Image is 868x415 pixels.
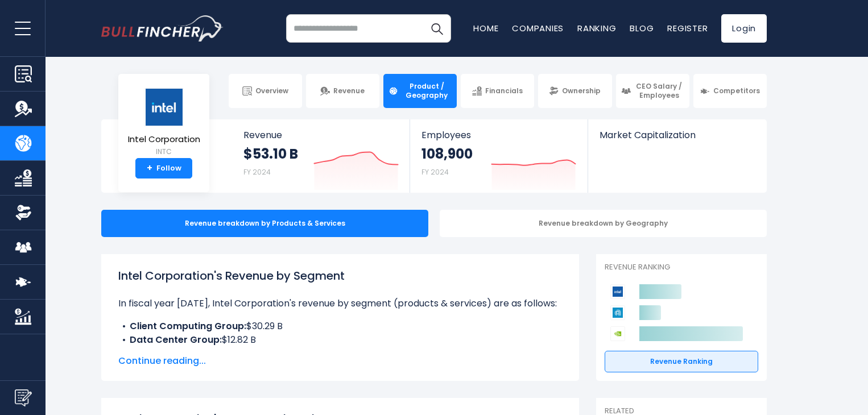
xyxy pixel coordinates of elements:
[118,267,562,284] h1: Intel Corporation's Revenue by Segment
[101,15,224,42] a: Go to homepage
[333,86,365,96] span: Revenue
[461,74,534,108] a: Financials
[101,210,428,237] div: Revenue breakdown by Products & Services
[588,119,766,160] a: Market Capitalization
[229,74,302,108] a: Overview
[421,130,576,140] span: Employees
[118,297,562,310] p: In fiscal year [DATE], Intel Corporation's revenue by segment (products & services) are as follows:
[402,82,452,99] span: Product / Geography
[616,74,689,108] a: CEO Salary / Employees
[15,204,32,221] img: Ownership
[630,22,654,34] a: Blog
[423,14,451,43] button: Search
[118,354,562,368] span: Continue reading...
[667,22,708,34] a: Register
[485,86,523,96] span: Financials
[128,135,200,144] span: Intel Corporation
[721,14,767,43] a: Login
[118,319,562,333] li: $30.29 B
[473,22,498,34] a: Home
[243,145,298,163] strong: $53.10 B
[421,167,449,177] small: FY 2024
[605,351,758,372] a: Revenue Ranking
[383,74,457,108] a: Product / Geography
[610,305,625,320] img: Applied Materials competitors logo
[410,119,587,193] a: Employees 108,900 FY 2024
[600,130,754,140] span: Market Capitalization
[713,86,760,96] span: Competitors
[135,158,192,179] a: +Follow
[232,119,410,193] a: Revenue $53.10 B FY 2024
[562,86,601,96] span: Ownership
[512,22,564,34] a: Companies
[243,167,271,177] small: FY 2024
[440,210,767,237] div: Revenue breakdown by Geography
[118,333,562,347] li: $12.82 B
[130,319,246,333] b: Client Computing Group:
[577,22,616,34] a: Ranking
[101,15,224,42] img: bullfincher logo
[693,74,767,108] a: Competitors
[128,147,200,157] small: INTC
[306,74,379,108] a: Revenue
[127,88,201,159] a: Intel Corporation INTC
[610,326,625,341] img: NVIDIA Corporation competitors logo
[255,86,288,96] span: Overview
[605,263,758,272] p: Revenue Ranking
[634,82,684,99] span: CEO Salary / Employees
[538,74,611,108] a: Ownership
[421,145,473,163] strong: 108,900
[147,163,152,173] strong: +
[243,130,399,140] span: Revenue
[130,333,222,346] b: Data Center Group:
[610,284,625,299] img: Intel Corporation competitors logo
